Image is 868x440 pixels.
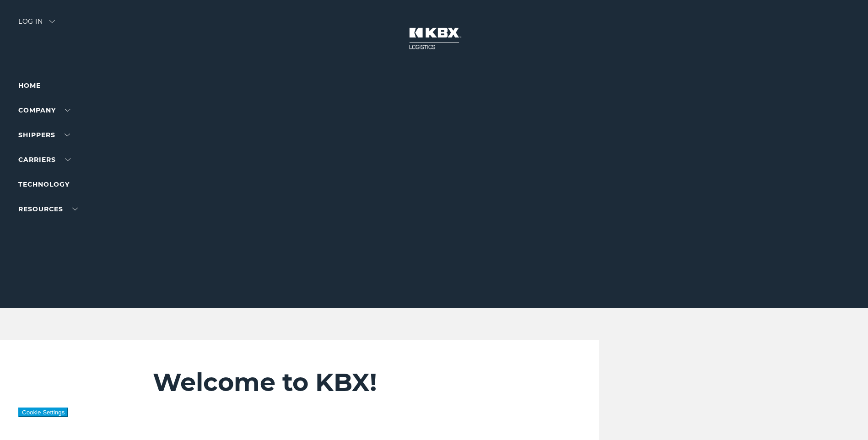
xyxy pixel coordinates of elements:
[18,180,70,188] a: Technology
[18,131,70,139] a: SHIPPERS
[18,205,78,213] a: RESOURCES
[400,18,469,59] img: kbx logo
[153,367,544,397] h2: Welcome to KBX!
[49,20,55,23] img: arrow
[18,81,41,90] a: Home
[18,156,70,164] a: Carriers
[18,106,70,114] a: Company
[18,18,55,32] div: Log in
[18,408,68,417] button: Cookie Settings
